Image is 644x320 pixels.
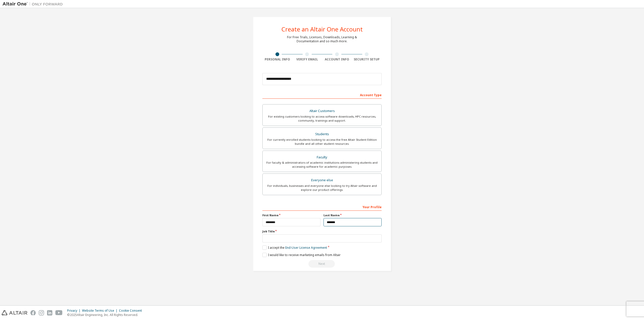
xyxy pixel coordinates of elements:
img: linkedin.svg [47,310,52,315]
div: Faculty [266,154,378,161]
div: Account Info [322,57,352,61]
div: Create an Altair One Account [281,26,363,32]
div: For existing customers looking to access software downloads, HPC resources, community, trainings ... [266,115,378,123]
div: Account Type [262,91,382,99]
div: Cookie Consent [119,309,145,313]
div: Read and acccept EULA to continue [262,260,382,268]
img: Altair One [3,2,65,7]
div: Security Setup [352,57,382,61]
div: Privacy [67,309,82,313]
div: For individuals, businesses and everyone else looking to try Altair software and explore our prod... [266,184,378,192]
label: First Name [262,213,320,217]
div: Altair Customers [266,108,378,115]
div: For faculty & administrators of academic institutions administering students and accessing softwa... [266,161,378,169]
img: facebook.svg [30,310,36,315]
div: Personal Info [262,57,292,61]
div: Website Terms of Use [82,309,119,313]
img: instagram.svg [39,310,44,315]
div: Verify Email [292,57,322,61]
img: altair_logo.svg [2,310,27,315]
div: Students [266,131,378,138]
div: For currently enrolled students looking to access the free Altair Student Edition bundle and all ... [266,138,378,146]
label: I would like to receive marketing emails from Altair [262,253,341,257]
label: I accept the [262,245,327,250]
label: Last Name [324,213,382,217]
p: © 2025 Altair Engineering, Inc. All Rights Reserved. [67,313,145,317]
div: Everyone else [266,177,378,184]
div: Your Profile [262,203,382,211]
label: Job Title [262,229,382,233]
img: youtube.svg [55,310,63,315]
a: End-User License Agreement [285,245,327,250]
div: For Free Trials, Licenses, Downloads, Learning & Documentation and so much more. [287,35,357,43]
